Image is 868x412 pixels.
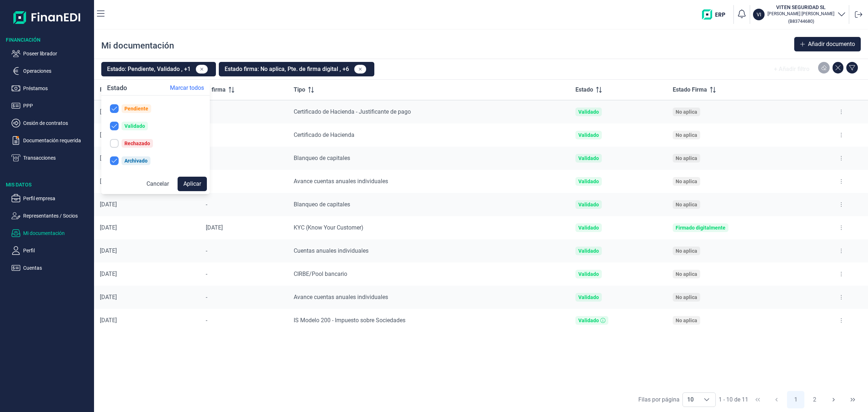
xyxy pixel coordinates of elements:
button: Poseer librador [12,49,91,58]
div: Validado [578,318,599,323]
div: [DATE] [100,247,194,255]
span: Avance cuentas anuales individuales [294,178,388,185]
div: - [206,247,282,255]
button: Cesión de contratos [12,119,91,127]
button: Añadir documento [794,37,861,51]
div: Archivado [124,158,148,164]
div: No aplica [676,155,697,161]
button: Cancelar [141,177,175,191]
button: Mi documentación [12,229,91,237]
div: [DATE] [100,178,194,185]
p: Poseer librador [23,49,91,58]
div: No aplica [676,202,697,207]
div: No aplica [676,132,697,138]
div: [DATE] [100,131,194,139]
div: Validado [578,132,599,138]
div: [DATE] [100,224,194,231]
span: Blanqueo de capitales [294,155,350,161]
div: No aplica [676,248,697,254]
p: VI [757,11,761,18]
button: Pendiente [104,101,207,116]
p: [PERSON_NAME] [PERSON_NAME] [767,11,834,17]
div: - [206,270,282,278]
p: Cesión de contratos [23,119,91,127]
button: Validado [104,119,207,133]
div: - [206,178,282,185]
span: Cuentas anuales individuales [294,247,369,254]
div: No aplica [676,294,697,300]
div: Validado [578,225,599,231]
div: [DATE] [100,155,194,162]
small: Copiar cif [788,18,814,24]
span: Certificado de Hacienda [294,131,354,138]
div: - [206,294,282,301]
div: Validado [578,155,599,161]
div: Validado [124,123,145,129]
span: Estado Firma [673,85,707,94]
p: Representantes / Socios [23,211,91,220]
button: Perfil [12,246,91,255]
button: Previous Page [768,391,785,408]
div: Pendiente [124,106,148,112]
img: erp [702,9,731,20]
button: Documentación requerida [12,136,91,145]
span: Estado [575,85,593,94]
span: IS Modelo 200 - Impuesto sobre Sociedades [294,317,405,324]
button: Page 2 [806,391,824,408]
div: - [206,201,282,208]
div: Validado [578,248,599,254]
span: 10 [683,393,698,407]
div: No aplica [676,109,697,115]
button: Estado firma: No aplica, Pte. de firma digital , +6 [219,62,374,76]
div: [DATE] [100,108,194,115]
span: Certificado de Hacienda - Justificante de pago [294,108,411,115]
div: Estado [101,81,133,95]
div: - [206,108,282,115]
div: [DATE] [100,201,194,208]
span: CIRBE/Pool bancario [294,270,347,277]
div: - [206,317,282,324]
span: Añadir documento [808,40,855,49]
div: Mi documentación [101,40,174,51]
button: Aplicar [178,177,207,191]
button: VIVITEN SEGURIDAD SL[PERSON_NAME] [PERSON_NAME](B83744680) [753,4,846,25]
p: Cuentas [23,264,91,272]
button: Representantes / Socios [12,211,91,220]
div: No aplica [676,318,697,323]
span: F. creación [100,85,128,94]
div: Validado [578,294,599,300]
p: Transacciones [23,154,91,162]
button: Estado: Pendiente, Validado , +1 [101,62,216,76]
button: Marcar todos [164,81,210,95]
div: Validado [578,178,599,184]
p: Préstamos [23,84,91,93]
p: Perfil [23,246,91,255]
div: [DATE] [100,317,194,324]
div: No aplica [676,178,697,184]
button: Transacciones [12,154,91,162]
p: PPP [23,101,91,110]
div: - [206,155,282,162]
div: Firmado digitalmente [676,225,726,231]
p: Documentación requerida [23,136,91,145]
span: Blanqueo de capitales [294,201,350,208]
span: Marcar todos [170,84,204,92]
button: First Page [749,391,766,408]
div: [DATE] [100,294,194,301]
span: Tipo [294,85,305,94]
div: - [206,131,282,139]
button: Operaciones [12,67,91,75]
div: Rechazado [124,140,150,146]
button: Last Page [844,391,861,408]
span: Avance cuentas anuales individuales [294,294,388,300]
div: No aplica [676,271,697,277]
button: Perfil empresa [12,194,91,203]
button: Cuentas [12,264,91,272]
button: PPP [12,101,91,110]
button: Préstamos [12,84,91,93]
p: Perfil empresa [23,194,91,203]
span: KYC (Know Your Customer) [294,224,363,231]
button: Page 1 [787,391,804,408]
div: Validado [578,271,599,277]
div: EstadoMarcar todosPendienteValidadoRechazadoArchivadoCancelarAplicar [101,81,210,194]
